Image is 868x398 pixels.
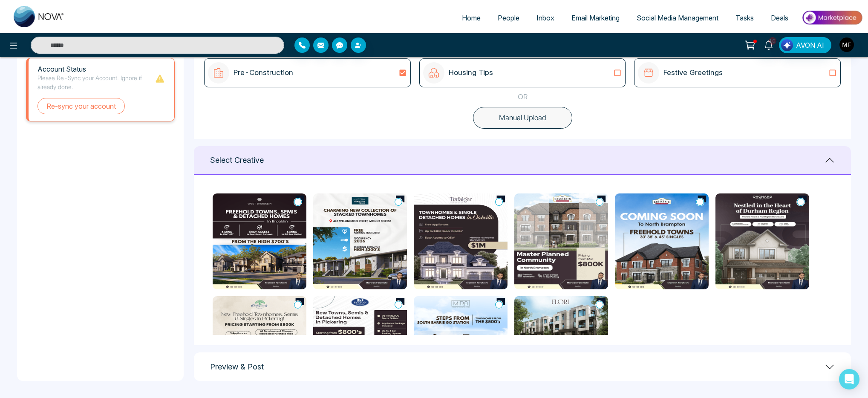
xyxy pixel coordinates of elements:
[14,6,65,27] img: Nova CRM Logo
[715,193,809,289] img: Step into Orchard South.png
[801,8,863,27] img: Market-place.gif
[210,362,264,372] h1: Preview & Post
[213,296,306,392] img: Seaton Winding Woods.png
[628,10,727,26] a: Social Media Management
[234,67,293,78] p: Pre-Construction
[758,37,779,52] a: 10+
[839,37,854,52] img: User Avatar
[528,10,563,26] a: Inbox
[637,14,718,22] span: Social Media Management
[414,296,508,392] img: Mira Towns.png
[414,193,508,289] img: Trafalgar Highlands.png
[37,98,125,114] button: Re-sync your account
[663,67,723,78] p: Festive Greetings
[762,10,797,26] a: Deals
[781,39,793,51] img: Lead Flow
[423,62,444,84] img: icon
[571,14,620,22] span: Email Marketing
[779,37,831,53] button: AVON AI
[563,10,628,26] a: Email Marketing
[37,65,155,73] h1: Account Status
[518,92,528,103] p: OR
[313,193,407,289] img: Trailside Town.png
[37,73,155,91] p: Please Re-Sync your Account. Ignore if already done.
[536,14,554,22] span: Inbox
[514,296,608,392] img: Explore Flori.png
[615,193,709,289] img: The Crescent.png
[208,62,229,84] img: icon
[727,10,762,26] a: Tasks
[210,156,264,165] h1: Select Creative
[473,107,572,129] button: Manual Upload
[638,62,659,84] img: icon
[498,14,519,22] span: People
[449,67,493,78] p: Housing Tips
[462,14,481,22] span: Home
[796,40,824,50] span: AVON AI
[735,14,754,22] span: Tasks
[839,369,859,389] div: Open Intercom Messenger
[313,296,407,392] img: Seaton Winding Woods, a beautiful collection of Freehold Towns, Semis, and Detached Homes in Pick...
[213,193,306,289] img: WEST BROOKLIN.png
[453,10,489,26] a: Home
[769,37,776,45] span: 10+
[771,14,788,22] span: Deals
[489,10,528,26] a: People
[514,193,608,289] img: The Crescents in North Brampton.png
